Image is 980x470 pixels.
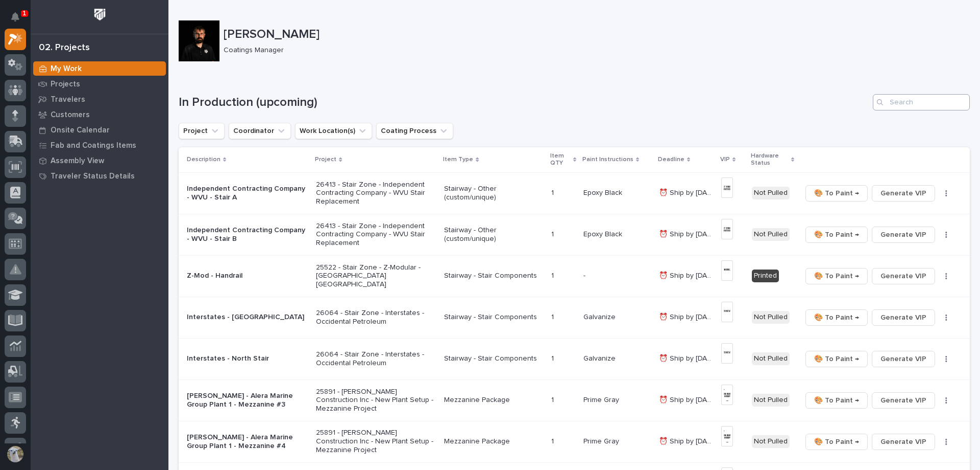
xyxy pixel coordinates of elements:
button: 🎨 To Paint → [805,434,868,450]
p: Traveler Status Details [51,172,135,181]
p: Stairway - Stair Components [444,272,543,280]
p: Galvanize [583,311,618,322]
a: Assembly View [31,153,168,168]
span: Generate VIP [880,394,926,407]
button: Notifications [5,6,26,28]
a: Fab and Coatings Items [31,138,168,153]
button: Generate VIP [872,185,935,202]
button: Generate VIP [872,392,935,409]
button: Project [179,123,225,139]
tr: Interstates - [GEOGRAPHIC_DATA]26064 - Stair Zone - Interstates - Occidental PetroleumStairway - ... [179,297,970,338]
p: - [583,270,587,280]
p: VIP [720,154,730,165]
button: Coating Process [376,123,453,139]
span: 🎨 To Paint → [814,187,859,199]
p: Travelers [51,95,85,104]
p: Prime Gray [583,394,621,405]
button: Generate VIP [872,309,935,326]
span: 🎨 To Paint → [814,394,859,407]
span: 🎨 To Paint → [814,353,859,365]
p: Hardware Status [751,150,789,169]
a: My Work [31,61,168,76]
span: 🎨 To Paint → [814,311,859,324]
div: Not Pulled [752,352,790,365]
tr: Independent Contracting Company - WVU - Stair A26413 - Stair Zone - Independent Contracting Compa... [179,172,970,214]
p: Deadline [658,154,684,165]
p: ⏰ Ship by 9/19/25 [659,394,715,405]
p: Epoxy Black [583,187,624,197]
p: Paint Instructions [582,154,633,165]
p: 1 [551,352,556,363]
button: Coordinator [229,123,291,139]
p: ⏰ Ship by 8/29/25 [659,228,715,239]
span: Generate VIP [880,311,926,324]
p: Prime Gray [583,435,621,446]
p: ⏰ Ship by 9/16/25 [659,352,715,363]
span: Generate VIP [880,436,926,448]
p: [PERSON_NAME] [224,27,966,42]
div: Not Pulled [752,311,790,324]
button: 🎨 To Paint → [805,309,868,326]
a: Onsite Calendar [31,122,168,138]
button: 🎨 To Paint → [805,351,868,367]
tr: Independent Contracting Company - WVU - Stair B26413 - Stair Zone - Independent Contracting Compa... [179,214,970,255]
p: Item QTY [550,150,571,169]
button: Generate VIP [872,434,935,450]
p: ⏰ Ship by 9/16/25 [659,311,715,322]
p: 25891 - [PERSON_NAME] Construction Inc - New Plant Setup - Mezzanine Project [316,429,436,454]
p: Z-Mod - Handrail [187,272,308,280]
h1: In Production (upcoming) [179,95,869,110]
p: Description [187,154,220,165]
button: 🎨 To Paint → [805,268,868,284]
a: Travelers [31,92,168,107]
p: 1 [551,435,556,446]
p: 26064 - Stair Zone - Interstates - Occidental Petroleum [316,350,436,368]
button: 🎨 To Paint → [805,227,868,243]
a: Customers [31,107,168,122]
span: 🎨 To Paint → [814,229,859,241]
input: Search [873,94,970,110]
p: 1 [22,10,26,17]
tr: Z-Mod - Handrail25522 - Stair Zone - Z-Modular - [GEOGRAPHIC_DATA] [GEOGRAPHIC_DATA]Stairway - St... [179,255,970,297]
p: 26413 - Stair Zone - Independent Contracting Company - WVU Stair Replacement [316,181,436,206]
span: Generate VIP [880,187,926,199]
p: Epoxy Black [583,228,624,239]
p: ⏰ Ship by 9/15/25 [659,270,715,280]
tr: Interstates - North Stair26064 - Stair Zone - Interstates - Occidental PetroleumStairway - Stair ... [179,338,970,379]
p: Independent Contracting Company - WVU - Stair B [187,226,308,243]
span: 🎨 To Paint → [814,270,859,282]
a: Projects [31,76,168,92]
p: Customers [51,110,90,120]
p: 1 [551,270,556,280]
p: 25891 - [PERSON_NAME] Construction Inc - New Plant Setup - Mezzanine Project [316,388,436,413]
p: Fab and Coatings Items [51,141,136,150]
p: Assembly View [51,156,104,166]
div: Not Pulled [752,187,790,199]
span: 🎨 To Paint → [814,436,859,448]
button: Generate VIP [872,351,935,367]
button: Generate VIP [872,227,935,243]
button: 🎨 To Paint → [805,392,868,409]
p: 1 [551,394,556,405]
span: Generate VIP [880,229,926,241]
p: 25522 - Stair Zone - Z-Modular - [GEOGRAPHIC_DATA] [GEOGRAPHIC_DATA] [316,263,436,289]
p: 26064 - Stair Zone - Interstates - Occidental Petroleum [316,309,436,326]
p: Stairway - Other (custom/unique) [444,226,543,243]
p: 1 [551,187,556,197]
p: [PERSON_NAME] - Alera Marine Group Plant 1 - Mezzanine #3 [187,392,308,409]
p: Interstates - [GEOGRAPHIC_DATA] [187,313,308,322]
p: Stairway - Stair Components [444,313,543,322]
div: 02. Projects [39,42,90,54]
p: 26413 - Stair Zone - Independent Contracting Company - WVU Stair Replacement [316,222,436,248]
tr: [PERSON_NAME] - Alera Marine Group Plant 1 - Mezzanine #425891 - [PERSON_NAME] Construction Inc -... [179,421,970,462]
button: Work Location(s) [295,123,372,139]
p: Interstates - North Stair [187,354,308,363]
div: Notifications1 [13,12,26,29]
div: Printed [752,270,779,282]
div: Not Pulled [752,228,790,241]
button: 🎨 To Paint → [805,185,868,202]
p: Onsite Calendar [51,126,110,135]
span: Generate VIP [880,270,926,282]
p: Projects [51,80,80,89]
